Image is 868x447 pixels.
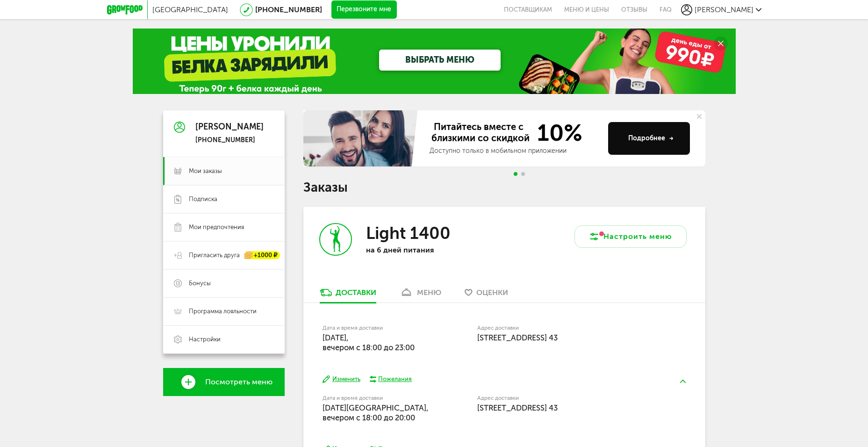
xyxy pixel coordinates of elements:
span: Программа лояльности [189,307,257,316]
button: Настроить меню [574,225,687,248]
span: Настройки [189,335,221,344]
span: Мои заказы [189,167,222,175]
a: Мои заказы [163,157,285,185]
div: Подробнее [628,134,674,143]
span: [PERSON_NAME] [695,5,753,14]
h1: Заказы [303,181,705,194]
div: +1000 ₽ [244,252,280,260]
label: Адрес доставки [477,325,652,331]
a: Программа лояльности [163,297,285,325]
span: Питайтесь вместе с близкими со скидкой [430,121,531,144]
button: Подробнее [608,122,690,155]
span: Go to slide 2 [521,172,525,176]
a: Бонусы [163,269,285,297]
a: Посмотреть меню [163,368,285,396]
span: [STREET_ADDRESS] 43 [477,403,558,412]
a: Пригласить друга +1000 ₽ [163,241,285,269]
div: [PHONE_NUMBER] [195,136,264,144]
img: arrow-up-green.5eb5f82.svg [680,380,686,383]
span: Оценки [476,288,508,297]
label: Дата и время доставки [323,325,430,331]
a: меню [395,288,446,303]
span: 10% [531,121,582,144]
span: [GEOGRAPHIC_DATA] [152,5,228,14]
span: Посмотреть меню [205,378,273,386]
h3: Light 1400 [366,223,451,243]
button: Изменить [323,375,360,384]
span: Мои предпочтения [189,223,244,231]
span: Подписка [189,195,217,203]
span: [DATE][GEOGRAPHIC_DATA], вечером c 18:00 до 20:00 [323,403,429,422]
a: Доставки [315,288,381,303]
div: Доступно только в мобильном приложении [430,146,601,156]
span: Go to slide 1 [514,172,517,176]
span: [DATE], вечером c 18:00 до 23:00 [323,333,415,352]
span: [STREET_ADDRESS] 43 [477,333,558,342]
div: Пожелания [378,375,412,383]
span: Бонусы [189,279,211,288]
a: Мои предпочтения [163,213,285,241]
label: Дата и время доставки [323,396,430,401]
div: Доставки [336,288,376,297]
a: Оценки [460,288,513,303]
a: ВЫБРАТЬ МЕНЮ [379,50,501,71]
div: меню [417,288,441,297]
label: Адрес доставки [477,396,652,401]
button: Перезвоните мне [331,0,397,19]
button: Пожелания [370,375,412,383]
img: family-banner.579af9d.jpg [303,110,420,166]
p: на 6 дней питания [366,245,488,254]
div: [PERSON_NAME] [195,123,264,132]
span: Пригласить друга [189,251,240,260]
a: Подписка [163,185,285,213]
a: Настройки [163,325,285,353]
a: [PHONE_NUMBER] [255,5,322,14]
